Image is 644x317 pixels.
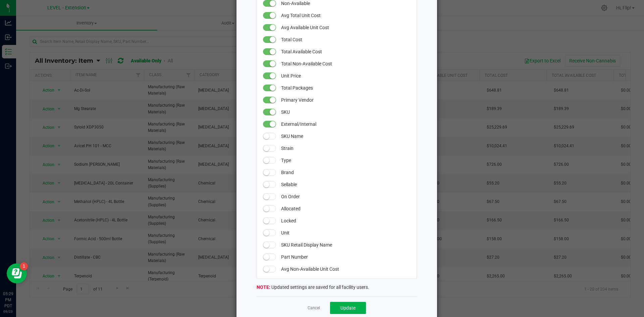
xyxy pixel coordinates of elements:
span: Sellable [281,178,410,191]
span: Type [281,154,410,166]
span: Unit Price [281,70,410,82]
span: External/Internal [281,118,410,130]
span: SKU [281,106,410,118]
button: Update [330,302,366,314]
span: Avg Non-Available Unit Cost [281,263,410,275]
span: Avg Available Unit Cost [281,21,410,34]
span: Allocated [281,203,410,215]
iframe: Resource center [7,263,27,283]
span: Total Non-Available Cost [281,58,410,70]
span: Total Packages [281,82,410,94]
span: On Order [281,191,410,203]
span: Locked [281,215,410,227]
span: Update [340,305,356,311]
span: Primary Vendor [281,94,410,106]
span: SKU Name [281,130,410,142]
span: Part Number [281,251,410,263]
a: Cancel [308,305,320,311]
span: Brand [281,166,410,178]
span: Total Cost [281,34,410,46]
span: Unit [281,227,410,239]
span: Total Available Cost [281,46,410,58]
span: Strain [281,142,410,154]
iframe: Resource center unread badge [20,262,28,270]
span: Avg Total Unit Cost [281,9,410,21]
span: SKU Retail Display Name [281,239,410,251]
span: Updated settings are saved for all facility users. [257,284,369,290]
